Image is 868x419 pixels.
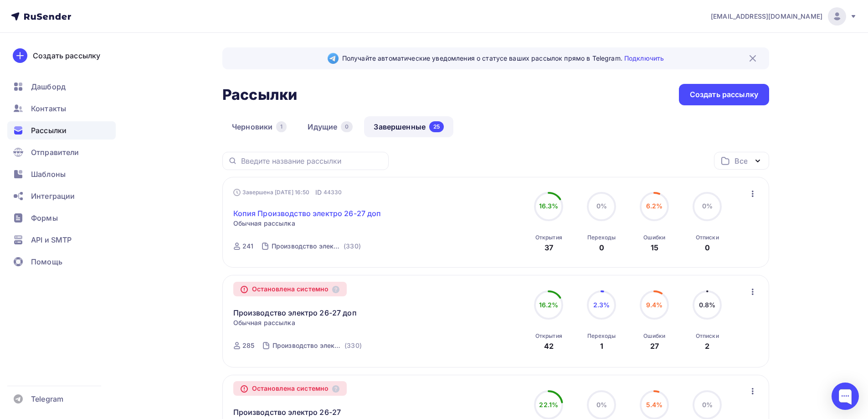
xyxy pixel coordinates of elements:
[587,332,616,340] div: Переходы
[544,341,554,352] div: 42
[233,282,347,296] div: Остановлена системно
[33,50,100,61] div: Создать рассылку
[643,332,665,340] div: Ошибки
[539,401,558,409] span: 22.1%
[651,242,658,253] div: 15
[699,301,716,309] span: 0.8%
[31,191,75,202] span: Интеграции
[324,188,342,197] span: 44330
[7,209,116,227] a: Формы
[690,89,758,100] div: Создать рассылку
[646,301,663,309] span: 9.4%
[31,393,63,404] span: Telegram
[7,121,116,140] a: Рассылки
[342,54,664,63] span: Получайте автоматические уведомления о статусе ваших рассылок прямо в Telegram.
[31,81,66,92] span: Дашборд
[233,188,342,197] div: Завершена [DATE] 16:50
[222,116,296,137] a: Черновики1
[702,202,713,210] span: 0%
[544,242,553,253] div: 37
[535,332,562,340] div: Открытия
[7,165,116,183] a: Шаблоны
[702,401,713,409] span: 0%
[7,99,116,118] a: Контакты
[705,341,709,352] div: 2
[539,202,559,210] span: 16.3%
[734,155,747,166] div: Все
[298,116,362,137] a: Идущие0
[31,147,79,158] span: Отправители
[241,156,383,166] input: Введите название рассылки
[364,116,453,137] a: Завершенные25
[233,318,295,327] span: Обычная рассылка
[711,12,822,21] span: [EMAIL_ADDRESS][DOMAIN_NAME]
[233,407,341,418] a: Производство электро 26-27
[233,307,357,318] a: Производство электро 26-27 доп
[271,239,362,253] a: Производство электро 26-27 (330)
[31,234,72,245] span: API и SMTP
[705,242,710,253] div: 0
[344,242,361,251] div: (330)
[233,381,347,396] div: Остановлена системно
[646,202,663,210] span: 6.2%
[31,103,66,114] span: Контакты
[696,234,719,241] div: Отписки
[31,212,58,223] span: Формы
[600,341,603,352] div: 1
[714,152,769,170] button: Все
[7,143,116,161] a: Отправители
[643,234,665,241] div: Ошибки
[587,234,616,241] div: Переходы
[328,53,339,64] img: Telegram
[696,332,719,340] div: Отписки
[276,121,287,132] div: 1
[341,121,353,132] div: 0
[272,341,343,350] div: Производство электро 26-27
[646,401,663,409] span: 5.4%
[539,301,559,309] span: 16.2%
[233,219,295,228] span: Обычная рассылка
[31,125,67,136] span: Рассылки
[272,338,363,353] a: Производство электро 26-27 (330)
[233,208,381,219] a: Копия Производство электро 26-27 доп
[344,341,362,350] div: (330)
[650,341,659,352] div: 27
[599,242,604,253] div: 0
[31,169,66,180] span: Шаблоны
[272,242,342,251] div: Производство электро 26-27
[596,401,607,409] span: 0%
[429,121,444,132] div: 25
[315,188,322,197] span: ID
[593,301,610,309] span: 2.3%
[624,54,664,62] a: Подключить
[711,7,857,26] a: [EMAIL_ADDRESS][DOMAIN_NAME]
[242,242,253,251] div: 241
[7,78,116,96] a: Дашборд
[535,234,562,241] div: Открытия
[242,341,254,350] div: 285
[222,86,297,104] h2: Рассылки
[31,256,62,267] span: Помощь
[596,202,607,210] span: 0%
